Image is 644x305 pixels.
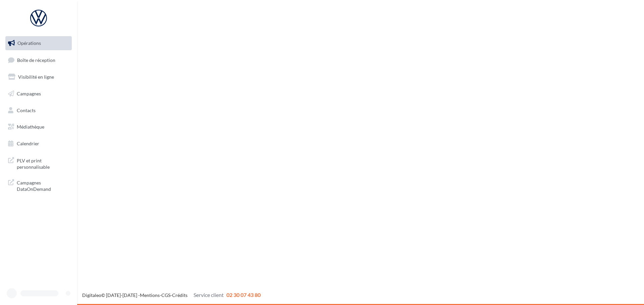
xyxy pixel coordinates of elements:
span: Calendrier [17,141,39,146]
a: Campagnes DataOnDemand [4,175,73,195]
span: Visibilité en ligne [18,74,54,80]
span: Médiathèque [17,124,44,130]
span: Boîte de réception [17,57,55,63]
span: Service client [194,292,224,298]
a: Contacts [4,103,73,118]
a: Calendrier [4,137,73,151]
a: Visibilité en ligne [4,70,73,84]
a: Digitaleo [82,292,101,298]
a: Boîte de réception [4,53,73,67]
a: Mentions [140,292,160,298]
span: © [DATE]-[DATE] - - - [82,292,261,298]
a: Opérations [4,36,73,50]
span: Campagnes [17,91,41,96]
span: Contacts [17,107,36,113]
span: Opérations [17,40,41,46]
span: 02 30 07 43 80 [226,292,261,298]
a: Crédits [172,292,187,298]
a: PLV et print personnalisable [4,153,73,173]
span: PLV et print personnalisable [17,156,69,170]
a: Campagnes [4,87,73,101]
a: CGS [161,292,170,298]
a: Médiathèque [4,120,73,134]
span: Campagnes DataOnDemand [17,178,69,193]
